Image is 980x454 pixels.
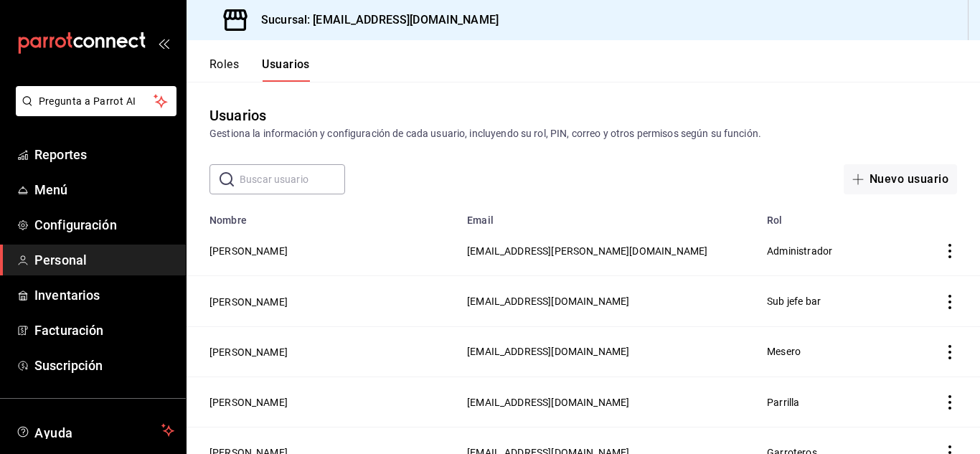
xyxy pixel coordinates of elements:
[34,356,174,375] span: Suscripción
[758,206,918,226] th: Rol
[767,245,832,257] span: Administrador
[34,250,174,270] span: Personal
[209,57,239,82] button: Roles
[767,295,821,307] span: Sub jefe bar
[10,104,176,119] a: Pregunta a Parrot AI
[34,180,174,199] span: Menú
[943,295,957,309] button: actions
[34,285,174,305] span: Inventarios
[943,244,957,258] button: actions
[34,321,174,340] span: Facturación
[39,94,154,109] span: Pregunta a Parrot AI
[467,397,629,408] span: [EMAIL_ADDRESS][DOMAIN_NAME]
[209,126,957,141] div: Gestiona la información y configuración de cada usuario, incluyendo su rol, PIN, correo y otros p...
[187,206,458,226] th: Nombre
[34,422,156,439] span: Ayuda
[209,345,288,359] button: [PERSON_NAME]
[767,397,799,408] span: Parrilla
[767,346,801,357] span: Mesero
[250,11,499,29] h3: Sucursal: [EMAIL_ADDRESS][DOMAIN_NAME]
[209,105,266,126] div: Usuarios
[158,37,169,49] button: open_drawer_menu
[16,86,176,116] button: Pregunta a Parrot AI
[467,295,629,307] span: [EMAIL_ADDRESS][DOMAIN_NAME]
[467,245,707,257] span: [EMAIL_ADDRESS][PERSON_NAME][DOMAIN_NAME]
[458,206,758,226] th: Email
[240,165,345,194] input: Buscar usuario
[943,345,957,359] button: actions
[467,346,629,357] span: [EMAIL_ADDRESS][DOMAIN_NAME]
[209,244,288,258] button: [PERSON_NAME]
[209,395,288,410] button: [PERSON_NAME]
[34,215,174,235] span: Configuración
[262,57,310,82] button: Usuarios
[844,164,957,194] button: Nuevo usuario
[34,145,174,164] span: Reportes
[943,395,957,410] button: actions
[209,295,288,309] button: [PERSON_NAME]
[209,57,310,82] div: navigation tabs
